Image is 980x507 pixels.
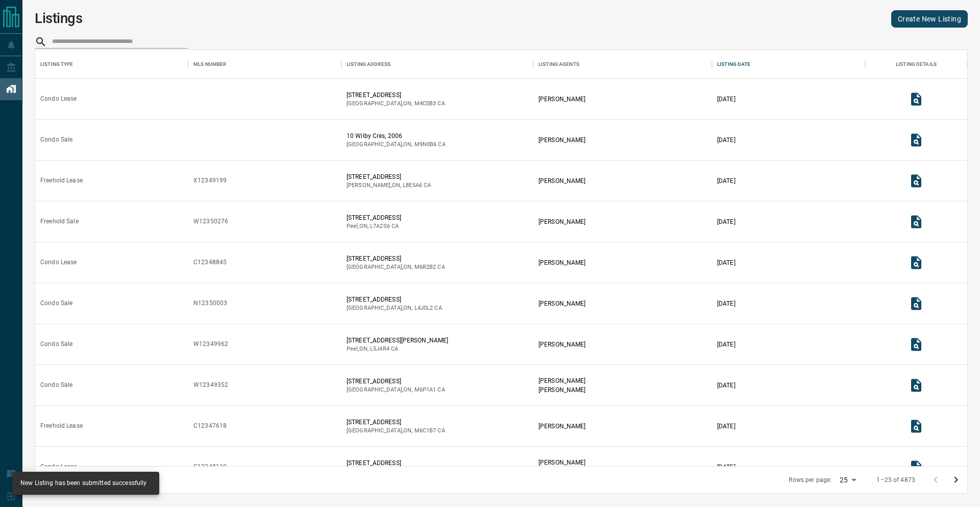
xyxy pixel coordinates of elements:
p: [PERSON_NAME] [538,135,585,145]
div: Listing Type [35,50,188,79]
p: [STREET_ADDRESS] [347,418,445,427]
p: [GEOGRAPHIC_DATA] , ON , CA [347,263,445,271]
p: [GEOGRAPHIC_DATA] , ON , CA [347,141,446,149]
div: New Listing has been submitted successfully [20,475,147,492]
div: N12350003 [193,299,227,308]
span: m9n0b6 [414,141,437,148]
p: [PERSON_NAME] , ON , CA [347,181,431,190]
p: [STREET_ADDRESS] [347,213,401,222]
p: [STREET_ADDRESS] [347,295,442,304]
div: Freehold Lease [40,422,83,430]
p: [DATE] [717,258,736,267]
p: [PERSON_NAME] [538,299,585,308]
span: l5j4r4 [370,345,389,352]
p: [PERSON_NAME] [538,376,585,385]
div: Freehold Lease [40,176,83,185]
p: [PERSON_NAME] [538,340,585,349]
p: [STREET_ADDRESS] [347,254,445,263]
div: C12347618 [193,422,227,430]
div: MLS Number [193,50,226,79]
button: View Listing Details [906,130,926,150]
div: C12348119 [193,463,227,471]
p: [STREET_ADDRESS] [347,377,445,386]
p: [GEOGRAPHIC_DATA] , ON , CA [347,386,445,394]
button: View Listing Details [906,457,926,477]
div: Listing Address [347,50,390,79]
p: 1–25 of 4873 [876,476,915,485]
p: Peel , ON , CA [347,222,401,231]
div: Listing Type [40,50,73,79]
span: m4c0b3 [414,100,436,107]
h1: Listings [35,10,83,27]
p: 10 Wilby Cres, 2006 [347,131,446,141]
div: Listing Details [896,50,937,79]
p: [STREET_ADDRESS] [347,172,431,181]
span: m6c1b7 [414,427,436,434]
p: [PERSON_NAME] [538,176,585,186]
div: X12349199 [193,176,227,185]
p: [STREET_ADDRESS] [347,458,445,468]
span: m6r2b2 [414,264,436,270]
p: [GEOGRAPHIC_DATA] , ON , CA [347,100,445,108]
div: W12349962 [193,340,228,349]
p: [DATE] [717,340,736,349]
p: Rows per page: [789,476,831,485]
div: Listing Date [717,50,751,79]
p: [DATE] [717,422,736,431]
p: [DATE] [717,95,736,104]
p: [PERSON_NAME] [538,95,585,104]
div: Listing Address [341,50,533,79]
span: m6p1a1 [414,386,436,393]
a: Create New Listing [891,10,968,28]
div: MLS Number [188,50,341,79]
button: View Listing Details [906,416,926,436]
p: [GEOGRAPHIC_DATA] , ON , CA [347,304,442,312]
div: Listing Date [712,50,865,79]
div: Listing Agents [533,50,712,79]
button: View Listing Details [906,375,926,396]
button: View Listing Details [906,334,926,355]
p: [DATE] [717,217,736,226]
div: Condo Lease [40,463,77,471]
div: Condo Sale [40,340,72,349]
p: [STREET_ADDRESS] [347,90,445,100]
p: [PERSON_NAME] [538,258,585,267]
div: Condo Sale [40,135,72,144]
button: View Listing Details [906,89,926,109]
span: l8e5a6 [403,182,422,189]
button: Go to next page [946,470,966,490]
div: Listing Agents [538,50,579,79]
div: Condo Lease [40,258,77,267]
button: View Listing Details [906,293,926,314]
p: [DATE] [717,463,736,472]
div: W12350276 [193,217,228,226]
p: [GEOGRAPHIC_DATA] , ON , CA [347,427,445,435]
button: View Listing Details [906,171,926,191]
div: C12348845 [193,258,227,267]
div: 25 [836,473,860,488]
div: Condo Lease [40,95,77,103]
button: View Listing Details [906,212,926,232]
p: Peel , ON , CA [347,345,448,353]
p: [DATE] [717,135,736,145]
p: [DATE] [717,381,736,390]
div: Freehold Sale [40,217,79,226]
p: [PERSON_NAME] [538,458,585,467]
div: Condo Sale [40,299,72,308]
div: W12349352 [193,381,228,389]
div: Condo Sale [40,381,72,389]
p: [PERSON_NAME] [538,385,585,395]
p: [PERSON_NAME] [538,217,585,226]
p: [DATE] [717,299,736,308]
span: l7a2s6 [370,223,390,229]
span: l4j0l2 [414,305,433,311]
button: View Listing Details [906,252,926,273]
p: [STREET_ADDRESS][PERSON_NAME] [347,336,448,345]
p: [DATE] [717,176,736,186]
div: Listing Details [865,50,967,79]
p: [PERSON_NAME] [538,422,585,431]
